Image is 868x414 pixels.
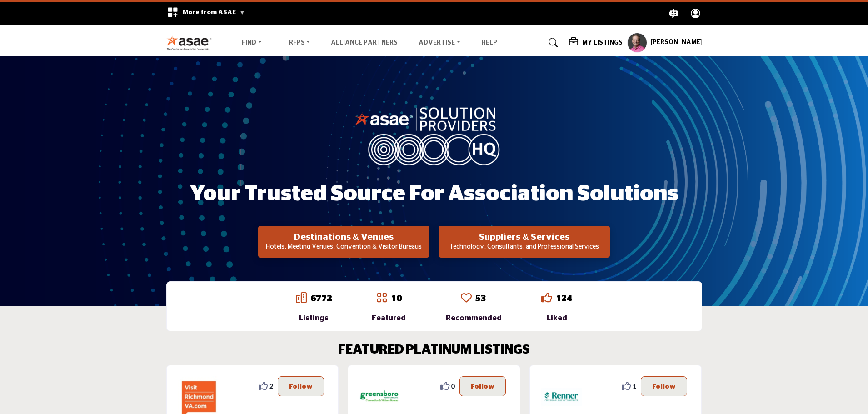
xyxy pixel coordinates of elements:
a: 6772 [310,294,332,303]
button: Suppliers & Services Technology, Consultants, and Professional Services [439,226,610,258]
div: Featured [372,313,406,324]
h1: Your Trusted Source for Association Solutions [190,180,678,208]
span: 0 [451,381,455,391]
p: Follow [471,381,494,391]
i: Go to Liked [541,292,552,303]
span: More from ASAE [183,9,245,15]
a: Go to Recommended [461,292,472,305]
h2: FEATURED PLATINUM LISTINGS [338,343,530,358]
p: Follow [652,381,676,391]
a: 53 [475,294,486,303]
div: Liked [541,313,572,324]
a: RFPs [283,36,317,49]
h5: My Listings [582,39,623,47]
a: Search [540,35,564,50]
div: Listings [296,313,332,324]
button: Follow [459,376,506,396]
a: Find [235,36,268,49]
button: Follow [278,376,324,396]
a: Alliance Partners [331,40,398,46]
button: Show hide supplier dropdown [627,33,647,53]
a: 10 [391,294,402,303]
h5: [PERSON_NAME] [651,38,702,47]
img: Site Logo [166,35,217,50]
p: Hotels, Meeting Venues, Convention & Visitor Bureaus [261,243,427,252]
div: Recommended [446,313,502,324]
a: Advertise [412,36,467,49]
button: Follow [641,376,687,396]
h2: Destinations & Venues [261,232,427,243]
div: My Listings [569,37,623,48]
p: Follow [289,381,313,391]
p: Technology, Consultants, and Professional Services [441,243,607,252]
a: 124 [556,294,572,303]
span: 1 [633,381,636,391]
div: More from ASAE [161,2,251,25]
a: Go to Featured [376,292,387,305]
span: 2 [269,381,273,391]
img: image [354,105,514,165]
a: Help [481,40,497,46]
button: Destinations & Venues Hotels, Meeting Venues, Convention & Visitor Bureaus [258,226,429,258]
h2: Suppliers & Services [441,232,607,243]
